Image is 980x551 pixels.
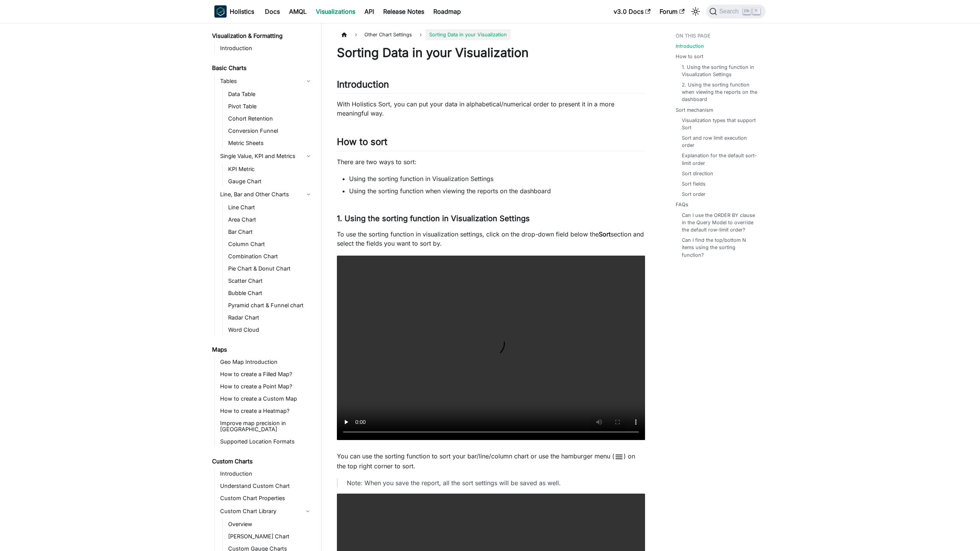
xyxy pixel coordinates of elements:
a: Visualization & Formatting [210,31,315,41]
img: Holistics [214,5,227,18]
span: Search [717,8,743,15]
a: Metric Sheets [226,138,315,148]
a: How to create a Heatmap? [218,406,315,416]
a: KPI Metric [226,164,315,174]
button: Search (Ctrl+K) [706,5,766,18]
a: Improve map precision in [GEOGRAPHIC_DATA] [218,418,315,435]
a: Combination Chart [226,251,315,262]
a: Radar Chart [226,312,315,323]
span:  [614,452,624,461]
a: Geo Map Introduction [218,357,315,367]
a: Cohort Retention [226,113,315,124]
nav: Breadcrumbs [337,29,645,40]
a: 2. Using the sorting function when viewing the reports on the dashboard [682,81,758,103]
strong: Sort [599,230,611,238]
p: Note: When you save the report, all the sort settings will be saved as well. [347,478,636,487]
video: Your browser does not support embedding video, but you can . [337,256,645,440]
b: Holistics [230,7,254,16]
a: Line Chart [226,202,315,213]
a: FAQs [676,201,688,208]
h1: Sorting Data in your Visualization [337,45,645,60]
a: Introduction [676,42,704,50]
a: [PERSON_NAME] Chart [226,531,315,542]
a: How to sort [676,53,703,60]
a: How to create a Custom Map [218,393,315,404]
a: AMQL [284,5,311,18]
a: Column Chart [226,239,315,249]
a: Visualizations [311,5,360,18]
a: Explanation for the default sort-limit order [682,152,758,166]
a: Roadmap [429,5,465,18]
a: Understand Custom Chart [218,481,315,491]
button: Switch between dark and light mode (currently light mode) [689,5,702,18]
a: Sort order [682,191,706,198]
p: You can use the sorting function to sort your bar/line/column chart or use the hamburger menu ( )... [337,452,645,471]
p: To use the sorting function in visualization settings, click on the drop-down field below the sec... [337,230,645,248]
a: Tables [218,75,315,87]
a: Introduction [218,43,315,54]
span: Sorting Data in your Visualization [425,29,511,40]
a: How to create a Filled Map? [218,369,315,380]
p: With Holistics Sort, you can put your data in alphabetical/numerical order to present it in a mor... [337,99,645,118]
a: Custom Chart Library [218,505,301,517]
a: HolisticsHolistics [214,5,254,18]
a: 1. Using the sorting function in Visualization Settings [682,64,758,78]
a: Home page [337,29,351,40]
a: Can I find the top/bottom N items using the sorting function? [682,236,758,259]
a: Scatter Chart [226,275,315,286]
a: Sort mechanism [676,106,713,114]
a: Sort and row limit execution order [682,134,758,149]
a: Bar Chart [226,227,315,237]
a: Pyramid chart & Funnel chart [226,300,315,311]
a: Custom Charts [210,456,315,467]
span: Other Chart Settings [361,29,416,40]
a: Custom Chart Properties [218,493,315,504]
h3: 1. Using the sorting function in Visualization Settings [337,214,645,223]
a: Single Value, KPI and Metrics [218,150,315,162]
a: Sort fields [682,180,706,187]
a: Introduction [218,468,315,479]
li: Using the sorting function when viewing the reports on the dashboard [349,186,645,196]
a: Pie Chart & Donut Chart [226,263,315,274]
a: Release Notes [379,5,429,18]
a: Pivot Table [226,101,315,112]
a: Overview [226,519,315,530]
a: Data Table [226,89,315,99]
kbd: K [753,8,760,15]
button: Collapse sidebar category 'Custom Chart Library' [301,505,315,517]
a: Docs [260,5,284,18]
a: Supported Location Formats [218,436,315,447]
a: Basic Charts [210,63,315,73]
a: Area Chart [226,214,315,225]
a: Conversion Funnel [226,126,315,136]
a: Line, Bar and Other Charts [218,188,315,201]
h2: How to sort [337,136,645,151]
a: Gauge Chart [226,176,315,187]
a: Sort direction [682,170,713,177]
li: Using the sorting function in Visualization Settings [349,174,645,183]
a: Bubble Chart [226,288,315,298]
a: Visualization types that support Sort [682,117,758,131]
a: Maps [210,344,315,355]
h2: Introduction [337,79,645,93]
p: There are two ways to sort: [337,157,645,166]
a: Word Cloud [226,324,315,335]
a: Forum [655,5,689,18]
a: Can I use the ORDER BY clause in the Query Model to override the default row-limit order? [682,212,758,234]
nav: Docs sidebar [207,23,322,551]
a: v3.0 Docs [609,5,655,18]
a: API [360,5,379,18]
a: How to create a Point Map? [218,381,315,392]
